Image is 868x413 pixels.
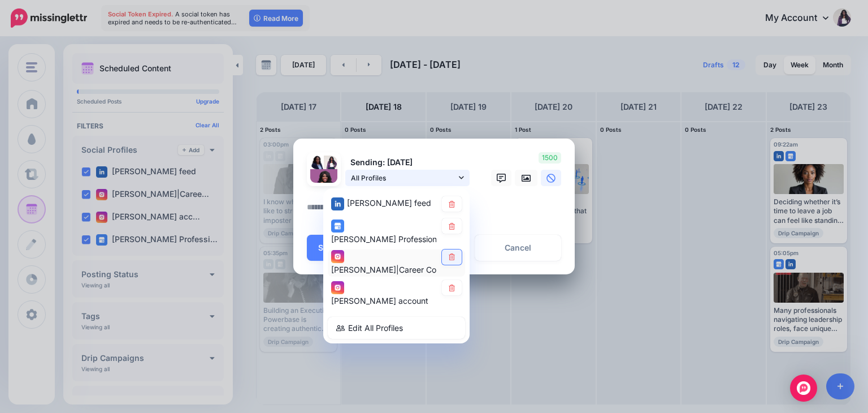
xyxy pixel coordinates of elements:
a: Cancel [475,235,561,261]
a: All Profiles [345,170,470,186]
span: 1500 [539,152,561,164]
img: google_business-square.png [331,220,344,233]
span: All Profiles [351,172,456,184]
span: [PERSON_NAME] account [331,296,428,306]
img: AOh14GgRZl8Wp09hFKi170KElp-xBEIImXkZHkZu8KLJnAs96-c-64028.png [324,156,337,169]
button: Schedule [307,235,377,261]
span: [PERSON_NAME] feed [347,198,431,208]
a: Edit All Profiles [328,317,465,339]
p: Sending: [DATE] [345,156,470,169]
img: 341543480_236302542240996_3734780188724440359_n-bsa130527.jpg [310,169,337,196]
div: Open Intercom Messenger [790,375,817,402]
span: Schedule [318,244,354,252]
img: instagram-square.png [331,281,344,294]
img: linkedin-square.png [331,197,344,210]
span: [PERSON_NAME]|Career Coach account [331,265,482,275]
span: [PERSON_NAME] Professional & Personal Coaching, LLC. page [331,234,565,244]
img: 1753062409949-64027.png [310,156,324,169]
img: instagram-square.png [331,251,344,264]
